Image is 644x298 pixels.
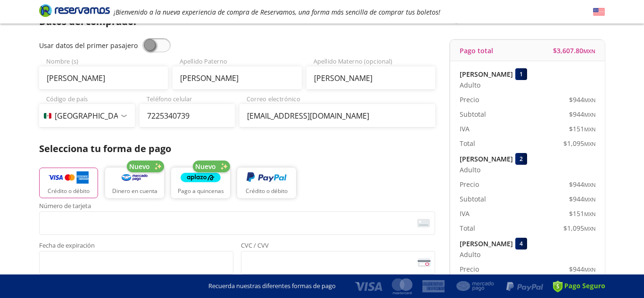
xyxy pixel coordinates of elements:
[583,48,595,55] small: MXN
[178,187,224,195] p: Pago a quincenas
[39,66,168,90] input: Nombre (s)
[569,95,595,105] span: $ 944
[460,69,513,79] p: [PERSON_NAME]
[417,219,430,227] img: card
[553,46,595,56] span: $ 3,607.80
[460,95,479,105] p: Precio
[569,124,595,134] span: $ 151
[39,203,435,211] span: Número de tarjeta
[43,254,229,272] iframe: Iframe de la fecha de caducidad de la tarjeta asegurada
[569,264,595,274] span: $ 944
[306,66,435,90] input: Apellido Materno (opcional)
[43,214,431,232] iframe: Iframe del número de tarjeta asegurada
[515,68,527,80] div: 1
[515,153,527,165] div: 2
[584,225,595,232] small: MXN
[239,104,435,128] input: Correo electrónico
[460,138,475,148] p: Total
[105,168,164,198] button: Dinero en cuenta
[460,179,479,189] p: Precio
[140,104,235,128] input: Teléfono celular
[460,250,480,259] span: Adulto
[569,109,595,119] span: $ 944
[460,194,486,204] p: Subtotal
[569,179,595,189] span: $ 944
[584,111,595,118] small: MXN
[39,242,233,251] span: Fecha de expiración
[460,264,479,274] p: Precio
[39,3,110,20] a: Brand Logo
[114,8,440,16] em: ¡Bienvenido a la nueva experiencia de compra de Reservamos, una forma más sencilla de comprar tus...
[208,282,336,291] p: Recuerda nuestras diferentes formas de pago
[515,238,527,250] div: 4
[460,46,493,56] p: Pago total
[460,239,513,249] p: [PERSON_NAME]
[460,209,470,218] p: IVA
[593,6,605,18] button: English
[584,97,595,104] small: MXN
[245,254,431,272] iframe: Iframe del código de seguridad de la tarjeta asegurada
[563,138,595,148] span: $ 1,095
[563,223,595,233] span: $ 1,095
[584,181,595,188] small: MXN
[195,161,216,171] span: Nuevo
[460,124,470,134] p: IVA
[584,196,595,203] small: MXN
[584,140,595,147] small: MXN
[584,266,595,273] small: MXN
[460,80,480,90] span: Adulto
[460,223,475,233] p: Total
[237,168,296,198] button: Crédito o débito
[48,187,90,195] p: Crédito o débito
[129,161,150,171] span: Nuevo
[39,41,138,50] span: Usar datos del primer pasajero
[173,66,301,90] input: Apellido Paterno
[112,187,157,195] p: Dinero en cuenta
[569,209,595,218] span: $ 151
[39,168,98,198] button: Crédito o débito
[584,126,595,133] small: MXN
[241,242,435,251] span: CVC / CVV
[39,142,435,156] p: Selecciona tu forma de pago
[584,210,595,217] small: MXN
[460,165,480,175] span: Adulto
[246,187,288,195] p: Crédito o débito
[569,194,595,204] span: $ 944
[460,109,486,119] p: Subtotal
[171,168,230,198] button: Pago a quincenas
[460,154,513,164] p: [PERSON_NAME]
[44,113,51,119] img: MX
[39,3,110,17] i: Brand Logo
